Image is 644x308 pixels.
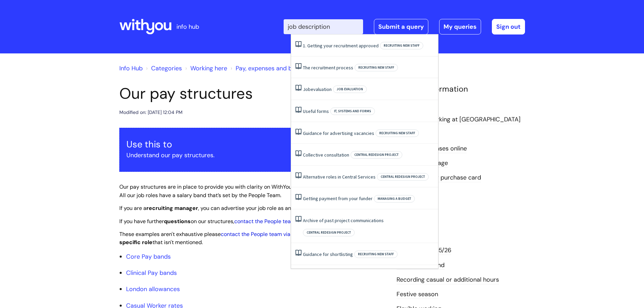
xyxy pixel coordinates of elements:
a: My queries [439,19,481,34]
a: Useful forms [303,108,329,114]
a: Sign out [492,19,525,34]
span: Managing a budget [374,195,415,203]
a: Clinical Pay bands [126,269,177,277]
a: Submit a query [374,19,428,34]
li: Working here [184,63,227,74]
span: These examples aren't exhaustive please if you want to that isn't mentioned. [119,231,379,246]
input: Search [284,19,363,34]
div: | - [284,19,525,34]
a: contact the People team via the Helpdesk [221,231,325,238]
div: Modified on: [DATE] 12:04 PM [119,108,183,117]
a: Jobevaluation [303,86,332,92]
a: Categories [151,64,182,72]
span: Recruiting new staff [376,129,419,137]
a: Alternative roles in Central Services [303,174,376,180]
span: Recruiting new staff [355,64,398,71]
a: Archive of past project communications [303,217,384,223]
strong: recruiting manager [146,205,198,212]
a: Guidance for shortlisting [303,251,353,257]
a: Guidance for advertising vacancies [303,130,374,136]
a: Festive season [397,290,438,299]
span: Job evaluation [333,86,367,93]
a: London allowances [126,285,180,293]
h1: Our pay structures [119,85,386,103]
h3: Use this to [126,139,379,150]
strong: questions [164,218,191,225]
a: The recruitment process [303,65,353,71]
span: IT, systems and forms [330,108,375,115]
span: Our pay structures are in place to provide you with clarity on WithYou salaries, allowances and c... [119,183,386,199]
a: Getting payment from your funder [303,195,373,202]
li: Solution home [144,63,182,74]
a: Working here [190,64,227,72]
a: Referring a friend [397,261,445,270]
span: Recruiting new staff [354,251,398,258]
p: info hub [176,21,199,32]
span: Job [303,86,311,92]
span: Recruiting new staff [380,42,423,49]
span: Central redesign project [351,151,402,159]
a: Info Hub [119,64,143,72]
a: Expensing your purchase card [397,173,481,182]
li: Pay, expenses and benefits [229,63,311,74]
a: 1. Getting your recruitment approved [303,43,379,49]
span: Central redesign project [377,173,429,181]
a: Pay, expenses and benefits [236,64,311,72]
a: Core Pay bands [126,253,171,261]
a: Benefits of working at [GEOGRAPHIC_DATA] [397,115,521,124]
span: If you are a , you can advertise your job role as any salary within the assigned pay band. [119,205,386,212]
a: Collective consultation [303,152,349,158]
h4: Related Information [397,85,525,94]
span: Central redesign project [303,229,355,236]
span: If you have further on our structures, . [119,218,339,225]
p: Understand our pay structures. [126,150,379,161]
a: Recording casual or additional hours [397,276,499,284]
a: contact the People team via the Helpdesk [234,218,338,225]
